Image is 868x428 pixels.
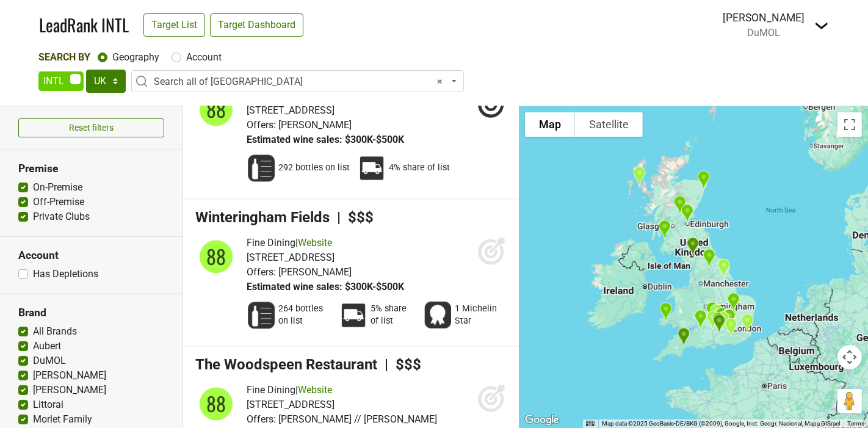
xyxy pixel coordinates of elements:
div: Grove of Narberth [654,297,677,327]
span: [PERSON_NAME] // [PERSON_NAME] [278,414,437,426]
label: Geography [112,50,159,65]
label: Private Clubs [33,209,90,224]
a: LeadRank INTL [39,12,129,38]
a: Open this area in Google Maps (opens a new window) [522,412,562,428]
div: Lympstone Manor EXMOUTH [673,322,695,352]
img: Award [423,301,452,330]
div: La Trompette [717,304,739,334]
div: Coworth Park [712,306,734,336]
span: Offers: [247,414,276,426]
div: Trump Turnberry, a Luxury Collection Resort, Scotland [653,215,676,245]
div: Four Seasons Hotel Hampshire [708,309,731,339]
label: [PERSON_NAME] [33,383,106,397]
div: | [247,383,437,398]
a: Website [298,385,332,396]
img: Wine List [247,154,276,183]
span: 292 bottles on list [278,162,350,175]
h3: Brand [18,306,164,319]
button: Toggle fullscreen view [837,112,862,137]
span: [STREET_ADDRESS] [247,105,335,117]
span: Offers: [247,120,276,131]
div: Grantley Hall [698,244,720,274]
div: Winteringham Fields [712,253,735,283]
img: Dropdown Menu [814,18,829,33]
div: Waldorf Astoria Edinburgh - The Caledonian [676,199,698,229]
div: 88 [198,386,234,423]
span: [STREET_ADDRESS] [247,252,335,264]
div: Estelle Manor [701,297,723,327]
img: Percent Distributor Share [339,301,368,330]
div: University Arms Hotel, Autograph Collection [722,288,745,317]
a: Target Dashboard [210,13,303,37]
span: Fine Dining [247,385,295,396]
span: Map data ©2025 GeoBasis-DE/BKG (©2009), Google, Inst. Geogr. Nacional, Mapa GISrael [602,420,840,427]
img: Wine List [247,301,276,330]
a: Target List [143,13,205,37]
span: Search all of United Kingdom [154,74,449,89]
span: 1 Michelin Star [455,303,499,328]
h4: The Woodspeen Restaurant | $$$ [195,357,507,374]
div: | [247,236,404,251]
span: 4% share of list [389,162,450,175]
span: 264 bottles on list [278,303,331,328]
span: Estimated wine sales: $300K-$500K [247,281,404,293]
a: Terms (opens in new tab) [847,420,864,427]
img: Percent Distributor Share [357,154,386,183]
span: Offers: [247,267,276,278]
span: 5% share of list [371,303,415,328]
img: quadrant_split.svg [195,383,237,425]
div: Lucknam Park Hotel & Spa [689,305,712,335]
span: Estimated wine sales: $300K-$500K [247,134,404,146]
div: Gravetye Manor [720,313,742,343]
span: Search all of United Kingdom [131,70,464,92]
label: Account [186,50,222,65]
label: Off-Premise [33,195,84,209]
label: [PERSON_NAME] [33,368,106,383]
label: Morlet Family [33,412,92,427]
span: Fine Dining [247,238,295,249]
label: Aubert [33,339,61,354]
img: Google [522,412,562,428]
img: quadrant_split.svg [195,89,237,131]
span: DuMOL [747,27,780,38]
div: Askham Hall [682,232,704,262]
div: Le Manoir aux Quat'Saisons, A Belmond Hotel [705,299,728,328]
div: MacLeod House & Lodge, Trump Aberdeen [692,165,715,195]
span: Search By [38,51,90,63]
a: Website [298,238,332,249]
label: Has Depletions [33,267,98,281]
span: Remove all items [437,74,443,89]
span: [PERSON_NAME] [278,120,352,131]
h3: Premise [18,162,164,175]
div: Cliveden House [711,302,733,332]
button: Reset filters [18,118,164,137]
button: Show street map [525,112,575,137]
div: 88 [198,92,234,128]
div: The Gleneagles Hotel [668,190,691,220]
div: 88 [198,239,234,275]
div: The Woodspeen Restaurant [701,305,724,335]
label: All Brands [33,324,77,339]
span: [PERSON_NAME] [278,267,352,278]
h4: Winteringham Fields | $$$ [195,209,507,227]
div: Hotel Xenia, Autograph Collection [718,304,740,334]
div: The Three Chimneys ISLE OF SKYE [628,161,651,191]
label: Littorai [33,397,63,412]
div: [PERSON_NAME] [723,10,805,26]
button: Map camera controls [837,345,862,369]
label: On-Premise [33,180,82,195]
label: DuMOL [33,354,66,368]
div: The Fordwich Arms [736,308,759,338]
img: quadrant_split.svg [195,236,237,278]
button: Drag Pegman onto the map to open Street View [837,389,862,413]
span: [STREET_ADDRESS] [247,399,335,411]
div: Heckfield Place [707,307,729,337]
button: Keyboard shortcuts [586,419,595,428]
button: Show satellite imagery [575,112,643,137]
h3: Account [18,249,164,262]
